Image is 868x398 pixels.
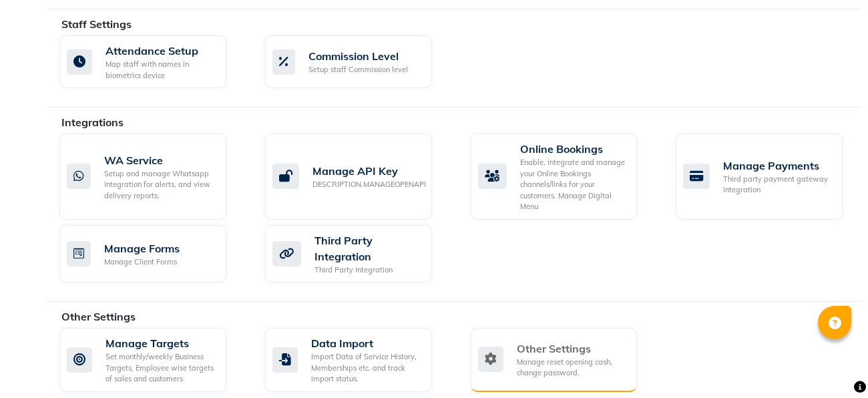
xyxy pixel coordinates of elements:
[59,225,245,283] a: Manage FormsManage Client Forms
[104,240,180,256] div: Manage Forms
[520,157,627,212] div: Enable, integrate and manage your Online Bookings channels/links for your customers. Manage Digit...
[59,35,245,88] a: Attendance SetupMap staff with names in biometrics device
[314,264,421,276] div: Third Party Integration
[308,48,408,64] div: Commission Level
[59,134,245,220] a: WA ServiceSetup and manage Whatsapp Integration for alerts, and view delivery reports.
[104,152,216,168] div: WA Service
[471,328,656,392] a: Other SettingsManage reset opening cash, change password.
[104,256,180,268] div: Manage Client Forms
[520,141,627,157] div: Online Bookings
[308,64,408,75] div: Setup staff Commission level
[676,134,861,220] a: Manage PaymentsThird party payment gateway integration
[265,35,451,88] a: Commission LevelSetup staff Commission level
[517,341,627,357] div: Other Settings
[723,158,832,174] div: Manage Payments
[105,351,216,385] div: Set monthly/weekly Business Targets, Employee wise targets of sales and customers
[312,179,426,190] div: DESCRIPTION.MANAGEOPENAPI
[59,328,245,392] a: Manage TargetsSet monthly/weekly Business Targets, Employee wise targets of sales and customers
[471,134,656,220] a: Online BookingsEnable, integrate and manage your Online Bookings channels/links for your customer...
[104,168,216,202] div: Setup and manage Whatsapp Integration for alerts, and view delivery reports.
[314,232,421,264] div: Third Party Integration
[723,174,832,196] div: Third party payment gateway integration
[311,335,421,351] div: Data Import
[105,335,216,351] div: Manage Targets
[517,357,627,379] div: Manage reset opening cash, change password.
[265,328,451,392] a: Data ImportImport Data of Service History, Memberships etc. and track import status.
[311,351,421,385] div: Import Data of Service History, Memberships etc. and track import status.
[312,163,426,179] div: Manage API Key
[265,134,451,220] a: Manage API KeyDESCRIPTION.MANAGEOPENAPI
[265,225,451,283] a: Third Party IntegrationThird Party Integration
[105,43,216,59] div: Attendance Setup
[105,59,216,81] div: Map staff with names in biometrics device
